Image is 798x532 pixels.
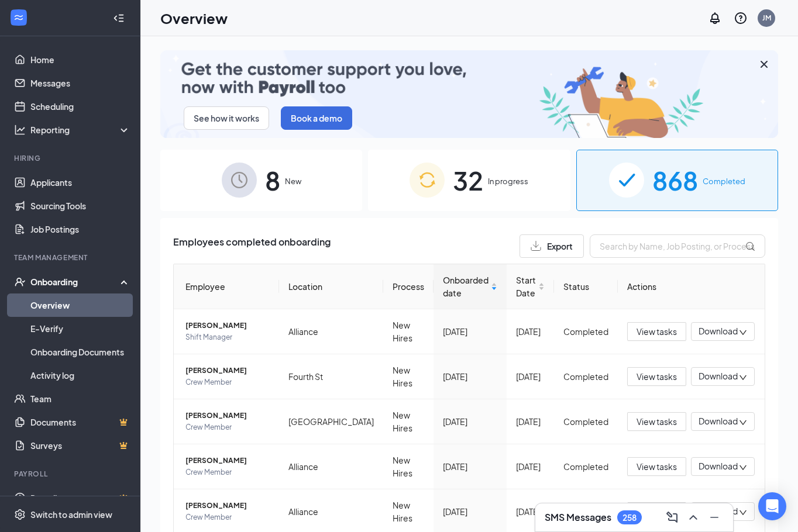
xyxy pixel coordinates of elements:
a: Sourcing Tools [30,194,130,217]
span: [PERSON_NAME] [185,455,270,467]
div: Completed [563,325,608,338]
span: View tasks [637,370,677,383]
td: Fourth St [279,354,383,399]
span: Crew Member [185,512,270,523]
span: Crew Member [185,376,270,388]
a: Home [30,48,130,71]
a: Team [30,387,130,410]
div: [DATE] [516,460,545,473]
a: SurveysCrown [30,434,130,457]
span: [PERSON_NAME] [185,320,270,331]
span: 868 [652,160,698,201]
svg: Collapse [113,12,125,24]
button: View tasks [627,457,686,476]
span: 8 [265,160,280,201]
span: down [739,464,747,472]
button: View tasks [627,367,686,386]
span: View tasks [637,460,677,473]
td: [GEOGRAPHIC_DATA] [279,399,383,444]
div: [DATE] [443,460,497,473]
div: Completed [563,460,608,473]
div: Team Management [14,253,128,262]
th: Process [383,264,434,309]
span: down [739,419,747,427]
button: Minimize [705,508,724,527]
div: Payroll [14,469,128,479]
td: New Hires [383,399,434,444]
span: Export [547,242,573,250]
a: Job Postings [30,217,130,241]
td: Alliance [279,309,383,354]
h1: Overview [160,8,228,28]
th: Actions [618,264,765,309]
button: View tasks [627,322,686,341]
span: In progress [488,175,528,187]
button: See how it works [184,106,269,130]
td: New Hires [383,444,434,489]
svg: ChevronUp [686,510,700,524]
svg: Analysis [14,124,26,136]
div: [DATE] [443,370,497,383]
span: down [739,509,747,517]
a: Scheduling [30,95,130,118]
button: View tasks [627,502,686,521]
div: [DATE] [443,505,497,518]
div: [DATE] [516,415,545,428]
a: Activity log [30,364,130,387]
th: Start Date [507,264,554,309]
span: 32 [453,160,483,201]
svg: ComposeMessage [665,510,679,524]
div: Completed [563,415,608,428]
span: Crew Member [185,467,270,478]
svg: Minimize [707,510,721,524]
div: [DATE] [443,415,497,428]
button: Book a demo [281,106,352,130]
svg: Cross [757,57,771,71]
span: Onboarded date [443,274,489,299]
div: [DATE] [516,370,545,383]
span: Crew Member [185,422,270,433]
a: PayrollCrown [30,486,130,510]
img: payroll-small.gif [160,50,778,138]
td: New Hires [383,309,434,354]
svg: Settings [14,509,26,520]
div: [DATE] [443,325,497,338]
span: down [739,374,747,382]
a: Messages [30,71,130,95]
span: Download [699,325,738,337]
span: Download [699,370,738,382]
div: Reporting [30,124,131,136]
input: Search by Name, Job Posting, or Process [590,234,765,258]
span: Download [699,460,738,472]
span: [PERSON_NAME] [185,365,270,376]
button: ChevronUp [684,508,703,527]
span: [PERSON_NAME] [185,500,270,512]
span: Start Date [516,274,536,299]
h3: SMS Messages [545,511,611,524]
a: E-Verify [30,317,130,340]
td: New Hires [383,354,434,399]
svg: UserCheck [14,276,26,288]
a: Overview [30,293,130,317]
div: [DATE] [516,505,545,518]
svg: Notifications [708,11,722,25]
span: Download [699,415,738,427]
div: [DATE] [516,325,545,338]
th: Status [554,264,618,309]
span: down [739,329,747,337]
span: New [285,175,301,187]
span: View tasks [637,325,677,338]
th: Location [279,264,383,309]
span: Employees completed onboarding [173,234,331,258]
span: Shift Manager [185,331,270,343]
span: View tasks [637,415,677,428]
a: Onboarding Documents [30,340,130,364]
div: JM [762,13,771,23]
button: ComposeMessage [663,508,682,527]
span: [PERSON_NAME] [185,410,270,422]
div: Completed [563,370,608,383]
svg: QuestionInfo [734,11,748,25]
div: Switch to admin view [30,509,112,520]
th: Employee [174,264,279,309]
span: Completed [703,175,745,187]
